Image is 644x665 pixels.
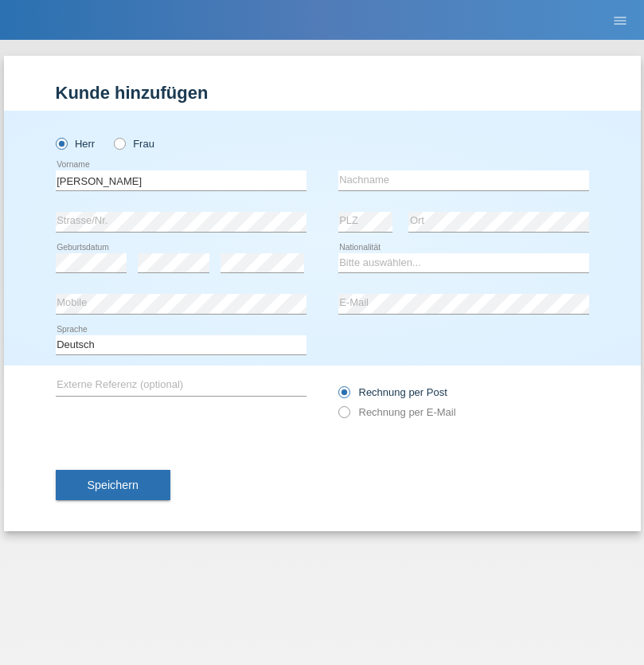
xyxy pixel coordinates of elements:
[114,138,124,148] input: Frau
[338,406,349,426] input: Rechnung per E-Mail
[338,386,349,406] input: Rechnung per Post
[56,83,589,103] h1: Kunde hinzufügen
[604,15,636,25] a: menu
[114,138,154,150] label: Frau
[338,386,447,398] label: Rechnung per Post
[612,13,628,29] i: menu
[338,406,456,418] label: Rechnung per E-Mail
[56,470,170,500] button: Speichern
[56,138,96,150] label: Herr
[56,138,66,148] input: Herr
[88,479,139,491] span: Speichern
